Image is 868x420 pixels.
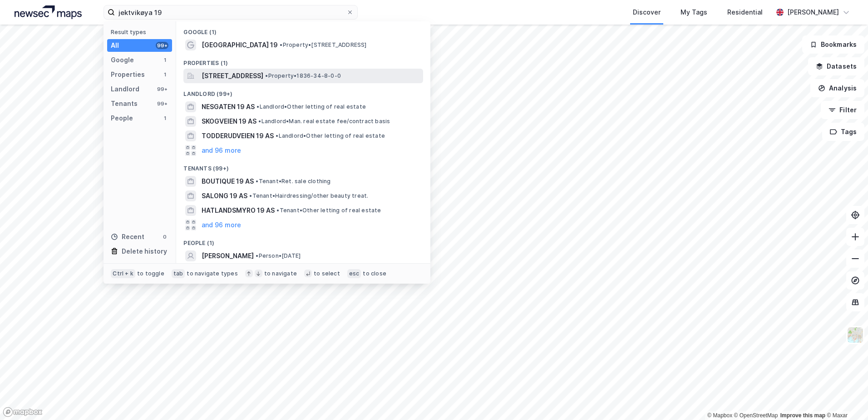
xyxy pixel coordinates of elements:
[681,7,707,18] div: My Tags
[256,103,366,110] span: Landlord • Other letting of real estate
[111,269,135,278] div: Ctrl + k
[115,5,346,19] input: Search by address, cadastre, landlords, tenants or people
[280,41,366,49] span: Property • [STREET_ADDRESS]
[202,116,256,127] span: SKOGVEIEN 19 AS
[264,270,297,277] div: to navigate
[256,178,258,185] span: •
[176,158,430,174] div: Tenants (99+)
[276,132,385,140] span: Landlord • Other letting of real estate
[258,118,261,125] span: •
[707,412,732,419] a: Mapbox
[256,178,330,185] span: Tenant • Ret. sale clothing
[15,5,82,19] img: logo.a4113a55bc3d86da70a041830d287a7e.svg
[111,98,138,109] div: Tenants
[202,205,275,216] span: HATLANDSMYRO 19 AS
[202,40,278,50] span: [GEOGRAPHIC_DATA] 19
[280,41,282,48] span: •
[122,246,167,257] div: Delete history
[276,207,279,214] span: •
[156,85,168,93] div: 99+
[787,7,839,18] div: [PERSON_NAME]
[363,270,386,277] div: to close
[202,250,254,261] span: [PERSON_NAME]
[111,69,145,80] div: Properties
[161,115,168,122] div: 1
[202,130,274,141] span: TODDERUDVEIEN 19 AS
[249,192,368,200] span: Tenant • Hairdressing/other beauty treat.
[727,7,763,18] div: Residential
[176,52,430,69] div: Properties (1)
[111,55,134,65] div: Google
[256,252,258,259] span: •
[822,123,864,141] button: Tags
[176,21,430,38] div: Google (1)
[161,71,168,78] div: 1
[810,79,864,97] button: Analysis
[111,113,133,124] div: People
[161,56,168,64] div: 1
[156,42,168,49] div: 99+
[256,103,259,110] span: •
[347,269,361,278] div: esc
[111,40,119,51] div: All
[734,412,778,419] a: OpenStreetMap
[808,57,864,75] button: Datasets
[156,100,168,107] div: 99+
[258,118,390,125] span: Landlord • Man. real estate fee/contract basis
[111,84,139,95] div: Landlord
[202,145,241,156] button: and 96 more
[802,35,864,54] button: Bookmarks
[823,376,868,420] iframe: Chat Widget
[176,232,430,249] div: People (1)
[187,270,237,277] div: to navigate types
[202,70,263,81] span: [STREET_ADDRESS]
[265,72,341,80] span: Property • 1836-34-8-0-0
[633,7,661,18] div: Discover
[111,29,172,35] div: Result types
[821,101,864,119] button: Filter
[314,270,340,277] div: to select
[202,190,247,201] span: SALONG 19 AS
[137,270,164,277] div: to toggle
[847,326,864,344] img: Z
[176,83,430,100] div: Landlord (99+)
[172,269,185,278] div: tab
[276,207,381,214] span: Tenant • Other letting of real estate
[202,220,241,230] button: and 96 more
[161,233,168,240] div: 0
[256,252,301,260] span: Person • [DATE]
[780,412,825,419] a: Improve this map
[265,72,268,79] span: •
[202,101,255,112] span: NESGATEN 19 AS
[3,407,43,417] a: Mapbox homepage
[249,192,252,199] span: •
[202,176,254,187] span: BOUTIQUE 19 AS
[276,132,278,139] span: •
[111,231,144,242] div: Recent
